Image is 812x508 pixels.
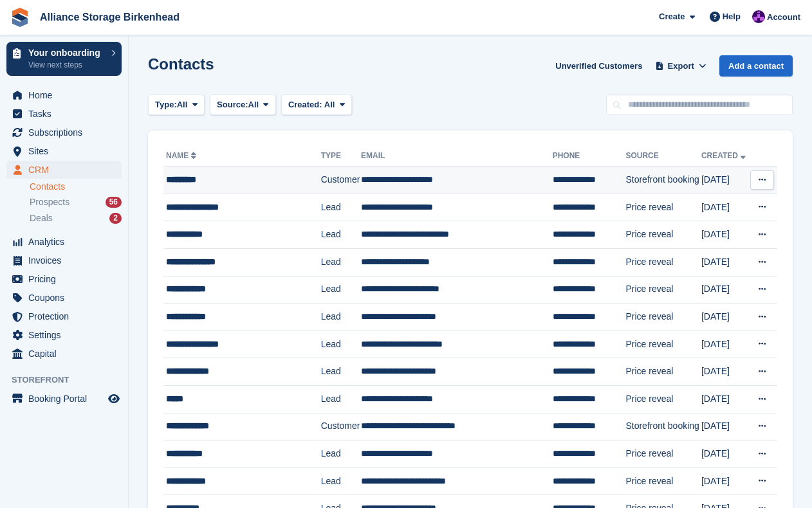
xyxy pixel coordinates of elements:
span: Subscriptions [28,123,106,141]
span: All [177,98,188,111]
span: Created: [288,100,322,109]
th: Phone [553,146,626,167]
a: Deals 2 [30,212,122,225]
button: Type: All [148,95,205,116]
img: stora-icon-8386f47178a22dfd0bd8f6a31ec36ba5ce8667c1dd55bd0f319d3a0aa187defe.svg [10,8,30,27]
td: [DATE] [701,304,750,331]
td: Lead [321,221,361,249]
td: Customer [321,167,361,194]
td: Price reveal [625,358,701,386]
span: Settings [28,326,106,344]
a: menu [6,251,122,269]
a: menu [6,289,122,307]
td: Lead [321,194,361,221]
td: Price reveal [625,304,701,331]
span: Help [723,10,741,23]
td: Price reveal [625,467,701,495]
a: Unverified Customers [550,55,647,77]
td: Lead [321,276,361,304]
th: Email [361,146,553,167]
a: menu [6,326,122,344]
span: Type: [155,98,177,111]
td: [DATE] [701,385,750,413]
span: Export [668,60,694,73]
a: menu [6,105,122,123]
a: menu [6,86,122,104]
span: Tasks [28,105,106,123]
td: [DATE] [701,194,750,221]
td: Lead [321,331,361,358]
td: Price reveal [625,276,701,304]
a: menu [6,270,122,288]
button: Source: All [210,95,276,116]
span: Deals [30,212,53,224]
td: [DATE] [701,331,750,358]
td: Lead [321,440,361,468]
td: Lead [321,467,361,495]
a: Your onboarding View next steps [6,42,122,76]
span: Prospects [30,196,69,208]
th: Type [321,146,361,167]
span: All [248,98,259,111]
a: Prospects 56 [30,195,122,209]
td: [DATE] [701,413,750,440]
a: menu [6,345,122,363]
a: Add a contact [719,55,793,77]
td: Lead [321,248,361,276]
td: Lead [321,385,361,413]
p: View next steps [28,59,105,71]
span: Capital [28,345,106,363]
td: Customer [321,413,361,440]
a: menu [6,390,122,408]
td: Storefront booking [625,167,701,194]
div: 2 [109,213,122,224]
td: [DATE] [701,276,750,304]
a: Preview store [106,391,122,406]
div: 56 [106,197,122,208]
button: Created: All [281,95,352,116]
td: [DATE] [701,221,750,249]
a: menu [6,123,122,141]
td: Lead [321,304,361,331]
span: Create [659,10,685,23]
a: Alliance Storage Birkenhead [35,6,185,28]
span: Pricing [28,270,106,288]
td: Price reveal [625,385,701,413]
button: Export [652,55,709,77]
td: Price reveal [625,248,701,276]
span: Booking Portal [28,390,106,408]
span: CRM [28,161,106,179]
img: Romilly Norton [752,10,765,23]
p: Your onboarding [28,48,105,57]
td: Lead [321,358,361,386]
span: Sites [28,142,106,160]
a: Created [701,151,748,160]
span: Source: [217,98,248,111]
a: menu [6,142,122,160]
span: All [324,100,335,109]
span: Analytics [28,233,106,251]
a: menu [6,307,122,325]
a: menu [6,233,122,251]
td: Price reveal [625,221,701,249]
span: Account [767,11,800,24]
td: Price reveal [625,331,701,358]
td: Storefront booking [625,413,701,440]
td: [DATE] [701,440,750,468]
td: [DATE] [701,358,750,386]
td: [DATE] [701,248,750,276]
td: Price reveal [625,440,701,468]
span: Protection [28,307,106,325]
span: Home [28,86,106,104]
h1: Contacts [148,55,214,73]
a: Contacts [30,181,122,193]
th: Source [625,146,701,167]
span: Storefront [12,374,128,386]
td: [DATE] [701,167,750,194]
span: Invoices [28,251,106,269]
a: menu [6,161,122,179]
span: Coupons [28,289,106,307]
a: Name [166,151,199,160]
td: Price reveal [625,194,701,221]
td: [DATE] [701,467,750,495]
